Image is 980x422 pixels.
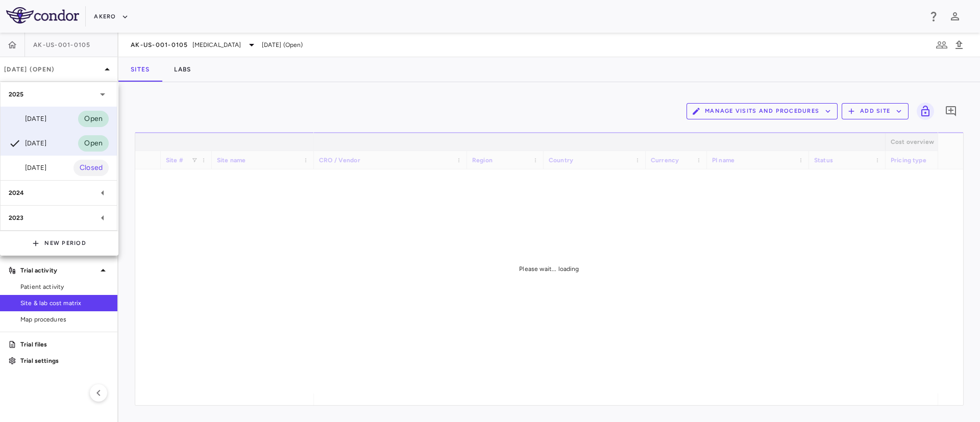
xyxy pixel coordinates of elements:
[9,137,46,150] div: [DATE]
[9,213,24,222] p: 2023
[1,181,117,205] div: 2024
[1,82,117,107] div: 2025
[9,90,24,99] p: 2025
[73,162,109,173] span: Closed
[9,162,46,174] div: [DATE]
[78,113,109,125] span: Open
[1,206,117,230] div: 2023
[78,138,109,149] span: Open
[9,113,46,125] div: [DATE]
[9,188,24,197] p: 2024
[32,235,86,252] button: New Period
